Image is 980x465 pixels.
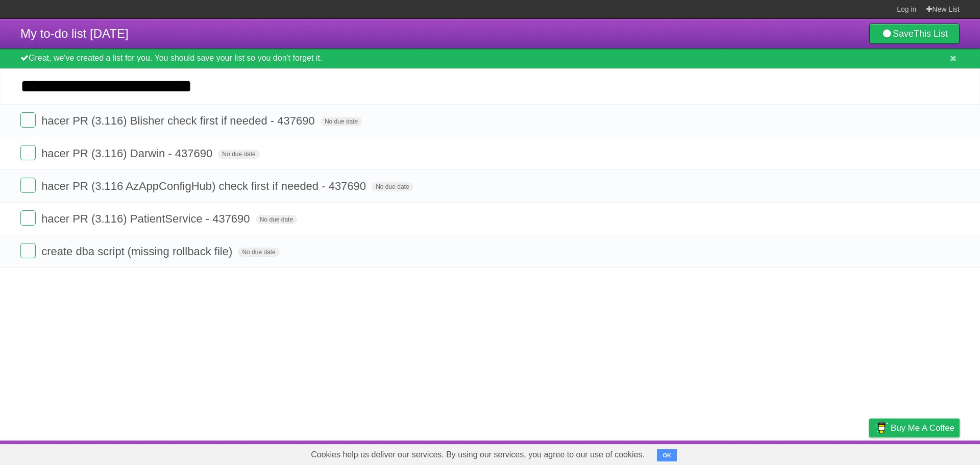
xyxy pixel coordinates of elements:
[20,243,36,258] label: Done
[20,112,36,128] label: Done
[301,445,655,465] span: Cookies help us deliver our services. By using our services, you agree to our use of cookies.
[856,443,883,462] a: Privacy
[869,23,960,44] a: SaveThis List
[733,443,755,462] a: About
[256,215,297,224] span: No due date
[869,419,960,437] a: Buy me a coffee
[41,180,369,192] span: hacer PR (3.116 AzAppConfigHub) check first if needed - 437690
[20,210,36,226] label: Done
[20,178,36,193] label: Done
[20,145,36,160] label: Done
[821,443,844,462] a: Terms
[891,419,954,437] span: Buy me a coffee
[41,147,215,160] span: hacer PR (3.116) Darwin - 437690
[372,182,413,191] span: No due date
[321,117,362,126] span: No due date
[657,449,677,461] button: OK
[41,245,235,258] span: create dba script (missing rollback file)
[20,27,129,40] span: My to-do list [DATE]
[218,150,259,159] span: No due date
[874,419,888,436] img: Buy me a coffee
[914,29,948,39] b: This List
[41,212,252,225] span: hacer PR (3.116) PatientService - 437690
[238,248,279,257] span: No due date
[895,443,960,462] a: Suggest a feature
[767,443,808,462] a: Developers
[41,114,317,127] span: hacer PR (3.116) Blisher check first if needed - 437690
